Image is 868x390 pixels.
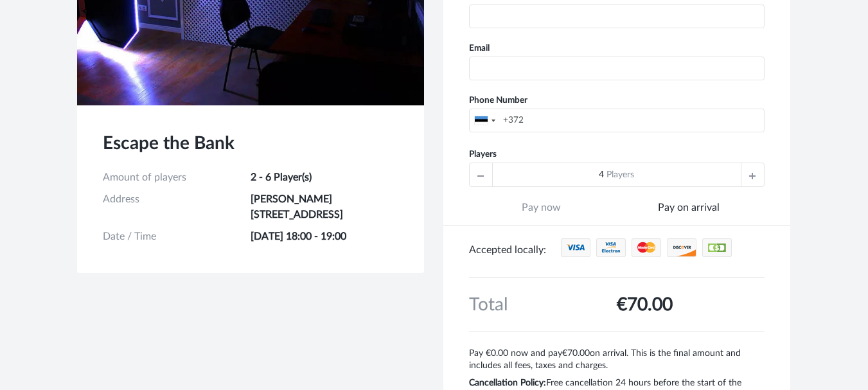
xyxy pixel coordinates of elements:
td: Amount of players [103,166,251,188]
a: Pay on arrival [616,200,761,226]
span: Players [607,170,634,179]
h3: Escape the Bank [103,131,398,156]
div: Estonia (Eesti): +372 [470,109,499,132]
span: Pay now [469,200,614,226]
td: [PERSON_NAME] [STREET_ADDRESS] [251,188,398,226]
a: Credit/Debit cards [596,249,626,259]
label: Email [459,42,774,55]
div: Accepted locally: [469,238,561,261]
p: Pay €0.00 now and pay on arrival. This is the final amount and includes all fees, taxes and charges. [469,342,765,372]
a: Credit/Debit cards [667,249,696,259]
td: [DATE] 18:00 - 19:00 [251,226,398,247]
a: Credit/Debit cards [561,249,590,259]
a: Credit/Debit cards [632,249,661,259]
td: Date / Time [103,226,251,247]
label: Players [469,148,497,161]
b: Cancellation Policy: [469,378,546,387]
span: Total [469,296,508,314]
a: Cash [702,249,732,259]
span: €70.00 [617,296,673,314]
span: 4 [599,170,604,179]
span: €70.00 [562,349,590,358]
input: +372 5123 4567 [469,109,765,132]
label: Phone Number [459,94,774,107]
td: Address [103,188,251,226]
td: 2 - 6 Player(s) [251,166,398,188]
